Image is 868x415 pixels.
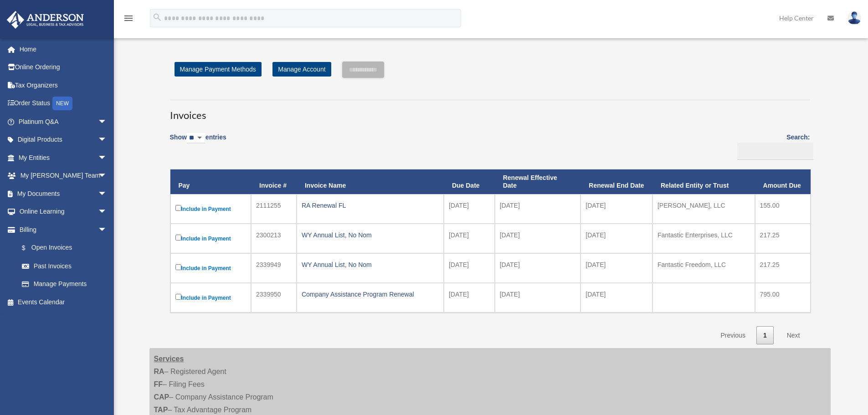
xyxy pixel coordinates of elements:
strong: FF [154,380,163,388]
input: Include in Payment [175,294,181,300]
td: [DATE] [495,253,581,283]
th: Pay: activate to sort column descending [170,169,252,194]
span: arrow_drop_down [98,220,116,239]
td: [DATE] [495,283,581,313]
td: [DATE] [495,194,581,224]
img: User Pic [847,11,861,25]
td: 2339950 [251,283,297,313]
td: [DATE] [444,283,495,313]
a: menu [123,16,134,24]
span: arrow_drop_down [98,167,116,185]
th: Amount Due: activate to sort column ascending [755,169,811,194]
label: Show entries [170,132,226,153]
span: arrow_drop_down [98,131,116,149]
label: Search: [734,132,810,160]
label: Include in Payment [175,203,247,215]
td: 217.25 [755,253,811,283]
th: Related Entity or Trust: activate to sort column ascending [652,169,755,194]
img: Anderson Advisors Platinum Portal [4,11,87,29]
i: menu [123,13,134,24]
a: $Open Invoices [13,239,112,257]
strong: Services [154,355,184,363]
th: Renewal End Date: activate to sort column ascending [580,169,652,194]
span: arrow_drop_down [98,113,116,131]
strong: CAP [154,393,169,401]
td: 2111255 [251,194,297,224]
a: Digital Productsarrow_drop_down [6,131,121,149]
input: Include in Payment [175,235,181,241]
td: [DATE] [580,283,652,313]
a: Manage Account [272,62,331,77]
td: [PERSON_NAME], LLC [652,194,755,224]
td: 217.25 [755,224,811,253]
a: My Documentsarrow_drop_down [6,184,121,203]
div: WY Annual List, No Nom [302,229,439,241]
div: RA Renewal FL [302,199,439,212]
input: Include in Payment [175,205,181,211]
a: Online Ordering [6,58,121,77]
a: Past Invoices [13,257,116,275]
th: Due Date: activate to sort column ascending [444,169,495,194]
div: NEW [52,97,72,110]
td: [DATE] [444,194,495,224]
td: 2300213 [251,224,297,253]
td: [DATE] [444,224,495,253]
a: My [PERSON_NAME] Teamarrow_drop_down [6,167,121,185]
a: Previous [714,326,752,345]
td: 795.00 [755,283,811,313]
td: [DATE] [444,253,495,283]
strong: RA [154,368,164,375]
td: [DATE] [580,253,652,283]
a: Home [6,40,121,58]
a: My Entitiesarrow_drop_down [6,149,121,167]
label: Include in Payment [175,233,247,244]
a: 1 [756,326,774,345]
a: Events Calendar [6,293,121,311]
a: Tax Organizers [6,76,121,94]
th: Invoice #: activate to sort column ascending [251,169,297,194]
a: Order StatusNEW [6,94,121,113]
th: Invoice Name: activate to sort column ascending [297,169,444,194]
span: arrow_drop_down [98,203,116,221]
i: search [152,12,162,22]
a: Manage Payment Methods [175,62,262,77]
td: Fantastic Freedom, LLC [652,253,755,283]
label: Include in Payment [175,262,247,274]
input: Include in Payment [175,264,181,270]
td: [DATE] [580,224,652,253]
div: Company Assistance Program Renewal [302,288,439,301]
th: Renewal Effective Date: activate to sort column ascending [495,169,581,194]
span: $ [27,242,31,254]
span: arrow_drop_down [98,184,116,203]
span: arrow_drop_down [98,149,116,167]
div: WY Annual List, No Nom [302,258,439,271]
select: Showentries [187,133,205,143]
td: 155.00 [755,194,811,224]
td: 2339949 [251,253,297,283]
td: [DATE] [495,224,581,253]
a: Next [780,326,807,345]
strong: TAP [154,406,168,414]
td: Fantastic Enterprises, LLC [652,224,755,253]
h3: Invoices [170,100,810,123]
input: Search: [737,143,813,160]
td: [DATE] [580,194,652,224]
a: Online Learningarrow_drop_down [6,203,121,221]
a: Platinum Q&Aarrow_drop_down [6,113,121,131]
a: Billingarrow_drop_down [6,220,116,239]
a: Manage Payments [13,275,116,293]
label: Include in Payment [175,292,247,303]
